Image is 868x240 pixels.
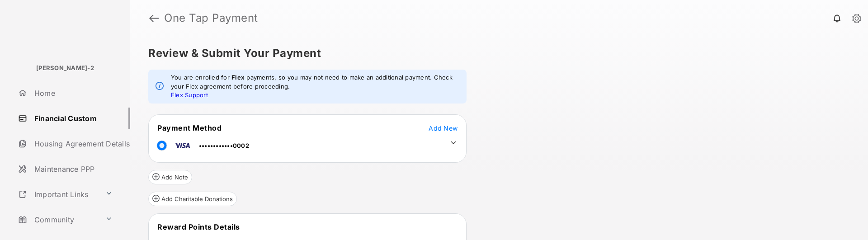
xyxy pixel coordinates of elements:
a: Home [14,82,130,104]
span: Add New [429,124,458,132]
h5: Review & Submit Your Payment [148,48,843,59]
button: Add Note [148,170,192,184]
strong: One Tap Payment [164,13,258,24]
span: ••••••••••••0002 [199,142,249,149]
a: Important Links [14,184,102,205]
span: Reward Points Details [157,222,240,231]
a: Financial Custom [14,108,130,129]
a: Housing Agreement Details [14,133,130,155]
a: Community [14,209,102,231]
a: Flex Support [171,91,208,99]
button: Add New [429,123,458,132]
button: Add Charitable Donations [148,192,237,206]
strong: Flex [231,74,245,81]
p: [PERSON_NAME]-2 [36,64,94,73]
span: Payment Method [157,123,222,132]
em: You are enrolled for payments, so you may not need to make an additional payment. Check your Flex... [171,73,459,100]
a: Maintenance PPP [14,158,130,180]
